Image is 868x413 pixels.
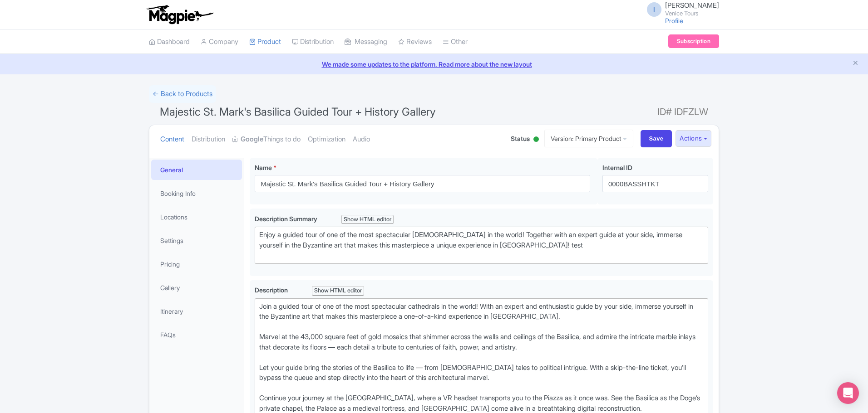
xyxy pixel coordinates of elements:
[144,5,215,24] img: logo-ab69f6fb50320c5b225c76a69d11143b.png
[255,215,319,223] span: Description Summary
[398,29,432,54] a: Reviews
[149,29,190,54] a: Dashboard
[443,29,468,54] a: Other
[160,125,184,154] a: Content
[149,85,216,103] a: ← Back to Products
[151,207,242,227] a: Locations
[192,125,225,154] a: Distribution
[668,34,719,48] a: Subscription
[341,215,394,224] div: Show HTML editor
[345,29,387,54] a: Messaging
[160,105,436,118] span: Majestic St. Mark's Basilica Guided Tour + History Gallery
[241,134,263,145] strong: Google
[308,125,345,154] a: Optimization
[255,164,272,171] span: Name
[353,125,370,154] a: Audio
[249,29,281,54] a: Product
[232,125,301,154] a: GoogleThings to do
[641,130,672,147] input: Save
[292,29,334,54] a: Distribution
[151,277,242,298] a: Gallery
[532,133,541,147] div: Active
[641,2,719,16] a: I [PERSON_NAME] Venice Tours
[602,164,632,171] span: Internal ID
[647,2,661,17] span: I
[5,59,863,69] a: We made some updates to the platform. Read more about the new layout
[151,254,242,274] a: Pricing
[665,1,719,10] span: [PERSON_NAME]
[151,301,242,321] a: Itinerary
[544,130,633,147] a: Version: Primary Product
[837,382,859,404] div: Open Intercom Messenger
[151,160,242,180] a: General
[665,10,719,16] small: Venice Tours
[665,17,683,24] a: Profile
[511,134,530,143] span: Status
[312,286,364,296] div: Show HTML editor
[151,230,242,251] a: Settings
[259,230,704,261] div: Enjoy a guided tour of one of the most spectacular [DEMOGRAPHIC_DATA] in the world! Together with...
[852,58,859,69] button: Close announcement
[151,183,242,204] a: Booking Info
[151,325,242,345] a: FAQs
[255,286,289,294] span: Description
[657,103,708,121] span: ID# IDFZLW
[201,29,238,54] a: Company
[676,130,711,147] button: Actions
